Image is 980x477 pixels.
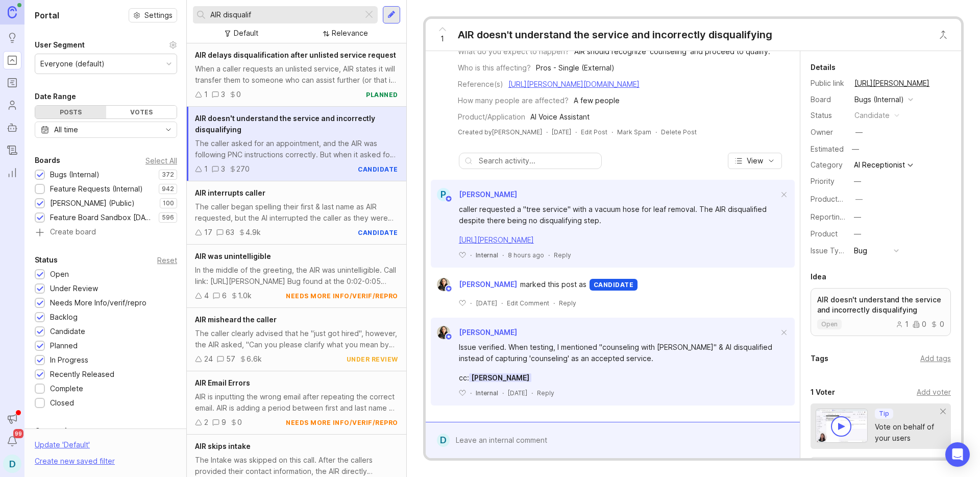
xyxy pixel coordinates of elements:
[162,185,174,193] p: 942
[445,285,452,293] img: member badge
[811,146,844,153] div: Estimated
[50,183,143,195] div: Feature Requests (Internal)
[35,439,90,456] div: Update ' Default '
[157,257,177,263] div: Reset
[879,410,889,418] p: Tip
[854,161,905,169] div: AI Receptionist
[431,188,517,201] a: P[PERSON_NAME]
[162,213,174,222] p: 596
[35,425,76,437] div: Companies
[811,229,838,238] label: Product
[204,163,208,175] div: 1
[508,80,640,88] a: [URL][PERSON_NAME][DOMAIN_NAME]
[35,254,58,266] div: Status
[548,251,550,259] div: ·
[204,353,213,365] div: 24
[536,62,615,74] div: Pros - Single (External)
[661,128,697,136] div: Delete Post
[204,227,212,238] div: 17
[187,245,406,308] a: AIR was unintelligibleIn the middle of the greeting, the AIR was unintelligible. Call link: [URL]...
[437,278,450,291] img: Ysabelle Eugenio
[655,128,657,136] div: ·
[507,299,549,307] div: Edit Comment
[3,118,21,137] a: Autopilot
[440,33,444,44] span: 1
[35,90,76,103] div: Date Range
[854,94,904,105] div: Bugs (Internal)
[854,245,867,256] div: Bug
[145,158,177,163] div: Select All
[358,228,398,237] div: candidate
[221,89,225,100] div: 3
[933,25,953,45] button: Close button
[502,389,504,397] div: ·
[855,127,863,138] div: —
[458,79,503,90] div: Reference(s)
[236,163,250,175] div: 270
[459,342,778,364] div: Issue verified. When testing, I mentioned "counseling with [PERSON_NAME]" & AI disqualified inste...
[187,371,406,435] a: AIR Email ErrorsAIR is inputting the wrong email after repeating the correct email. AIR is adding...
[431,326,517,339] a: Ysabelle Eugenio[PERSON_NAME]
[35,106,106,118] div: Posts
[811,110,846,121] div: Status
[50,340,78,351] div: Planned
[896,321,909,328] div: 1
[476,389,498,397] div: Internal
[851,77,933,90] a: [URL][PERSON_NAME]
[237,417,242,428] div: 0
[35,9,59,21] h1: Portal
[195,51,396,59] span: AIR delays disqualification after unlisted service request
[458,28,772,42] div: AIR doesn't understand the service and incorrectly disqualifying
[546,128,548,136] div: ·
[238,290,252,301] div: 1.0k
[811,288,951,336] a: AIR doesn't understand the service and incorrectly disqualifyingopen100
[479,155,596,166] input: Search activity...
[144,10,173,20] span: Settings
[3,74,21,92] a: Roadmaps
[3,410,21,428] button: Announcements
[50,283,98,294] div: Under Review
[458,95,569,106] div: How many people are affected?
[3,29,21,47] a: Ideas
[437,326,450,339] img: Ysabelle Eugenio
[811,246,848,255] label: Issue Type
[930,321,944,328] div: 0
[554,251,571,259] div: Reply
[854,110,890,121] div: candidate
[445,333,452,341] img: member badge
[195,252,271,260] span: AIR was unintelligible
[3,96,21,114] a: Users
[458,111,525,123] div: Product/Application
[817,295,944,315] p: AIR doesn't understand the service and incorrectly disqualifying
[3,455,21,473] div: D
[508,389,527,397] span: [DATE]
[811,212,865,221] label: Reporting Team
[187,308,406,371] a: AIR misheard the callerThe caller clearly advised that he "just got hired", however, the AIR aske...
[581,128,607,136] div: Edit Post
[811,127,846,138] div: Owner
[35,228,177,237] a: Create board
[50,212,154,223] div: Feature Board Sandbox [DATE]
[286,292,398,300] div: needs more info/verif/repro
[195,442,251,450] span: AIR skips intake
[476,299,497,307] span: [DATE]
[204,417,208,428] div: 2
[552,128,571,136] a: [DATE]
[459,190,517,199] span: [PERSON_NAME]
[187,43,406,107] a: AIR delays disqualification after unlisted service requestWhen a caller requests an unlisted serv...
[35,154,60,166] div: Boards
[821,320,838,328] p: open
[204,89,208,100] div: 1
[508,251,544,259] span: 8 hours ago
[195,63,398,86] div: When a caller requests an unlisted service, AIR states it will transfer them to someone who can a...
[13,429,23,438] span: 99
[920,353,951,364] div: Add tags
[3,163,21,182] a: Reporting
[458,62,531,74] div: Who is this affecting?
[854,228,861,240] div: —
[437,434,450,447] div: D
[247,353,262,365] div: 6.6k
[246,227,261,238] div: 4.9k
[3,432,21,450] button: Notifications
